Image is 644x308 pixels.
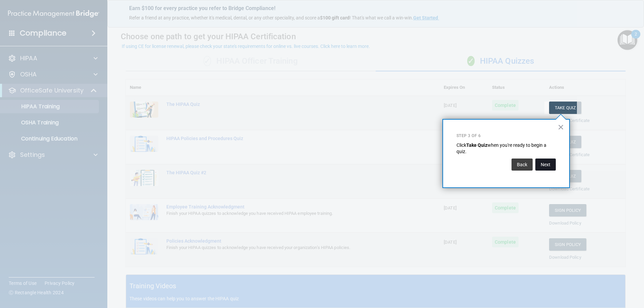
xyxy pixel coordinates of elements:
[558,122,564,132] button: Close
[457,133,556,139] p: Step 3 of 6
[549,102,581,114] button: Take Quiz
[457,142,466,148] span: Click
[535,159,556,171] button: Next
[457,142,547,155] span: when you're ready to begin a quiz.
[512,159,533,171] button: Back
[466,142,487,148] strong: Take Quiz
